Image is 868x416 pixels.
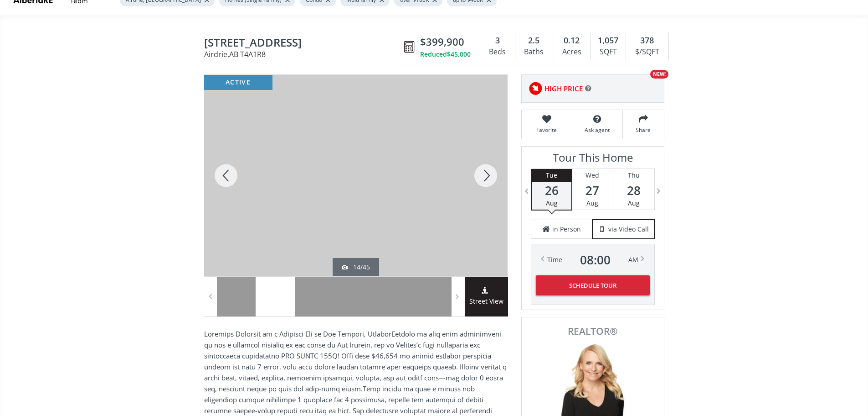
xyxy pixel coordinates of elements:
[526,79,544,98] img: rating icon
[342,263,370,272] div: 14/45
[628,199,640,207] span: Aug
[420,35,464,49] span: $399,900
[520,45,548,59] div: Baths
[520,35,548,47] div: 2.5
[536,275,650,295] button: Schedule Tour
[572,184,613,197] span: 27
[420,50,471,59] div: Reduced
[627,126,659,134] span: Share
[586,199,598,207] span: Aug
[572,169,613,182] div: Wed
[485,45,510,59] div: Beds
[532,326,654,336] span: REALTOR®
[532,169,571,182] div: Tue
[580,253,611,266] span: 08 : 00
[546,199,558,207] span: Aug
[558,35,586,47] div: 0.12
[547,253,638,266] div: Time AM
[485,35,510,47] div: 3
[650,70,668,79] div: NEW!
[526,126,567,134] span: Favorite
[544,84,583,94] span: HIGH PRICE
[595,45,621,59] div: SQFT
[204,75,272,90] div: active
[558,45,586,59] div: Acres
[577,126,618,134] span: Ask agent
[631,45,663,59] div: $/SQFT
[204,51,400,58] span: Airdrie , AB T4A1R8
[552,225,581,234] span: in Person
[204,37,400,51] span: 172 Big Hill Circle SE
[204,75,508,276] div: 172 Big Hill Circle SE Airdrie, AB T4A1R8 - Photo 14 of 45
[613,184,654,197] span: 28
[608,225,649,234] span: via Video Call
[631,35,663,47] div: 378
[531,151,655,169] h3: Tour This Home
[447,50,471,59] span: $45,000
[613,169,654,182] div: Thu
[465,296,508,307] span: Street View
[532,184,571,197] span: 26
[598,35,618,47] span: 1,057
